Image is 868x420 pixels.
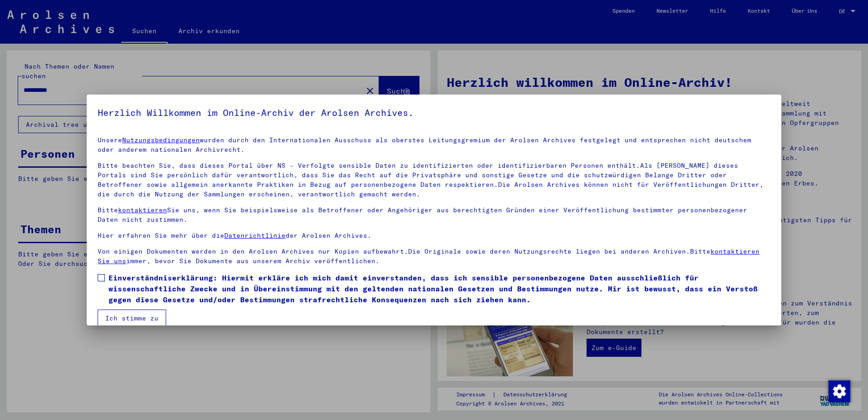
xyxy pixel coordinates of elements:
[122,136,200,144] a: Nutzungsbedingungen
[224,231,286,240] a: Datenrichtlinie
[98,231,770,240] p: Hier erfahren Sie mehr über die der Arolsen Archives.
[108,272,770,305] span: Einverständniserklärung: Hiermit erkläre ich mich damit einverstanden, dass ich sensible personen...
[98,135,770,155] p: Unsere wurden durch den Internationalen Ausschuss als oberstes Leitungsgremium der Arolsen Archiv...
[98,105,770,120] h5: Herzlich Willkommen im Online-Archiv der Arolsen Archives.
[828,380,850,402] div: Zustimmung ändern
[98,247,770,266] p: Von einigen Dokumenten werden in den Arolsen Archives nur Kopien aufbewahrt.Die Originale sowie d...
[118,206,167,214] a: kontaktieren
[98,310,166,327] button: Ich stimme zu
[98,247,759,265] a: kontaktieren Sie uns
[98,205,770,225] p: Bitte Sie uns, wenn Sie beispielsweise als Betroffener oder Angehöriger aus berechtigten Gründen ...
[98,161,770,199] p: Bitte beachten Sie, dass dieses Portal über NS - Verfolgte sensible Daten zu identifizierten oder...
[829,380,850,402] img: Zustimmung ändern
